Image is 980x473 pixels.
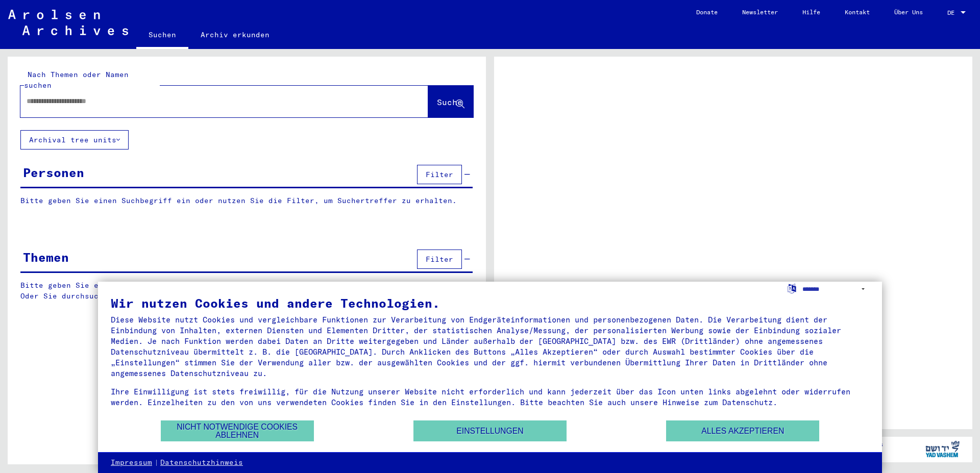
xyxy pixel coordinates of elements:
button: Einstellungen [413,420,567,441]
p: Bitte geben Sie einen Suchbegriff ein oder nutzen Sie die Filter, um Suchertreffer zu erhalten. O... [20,280,473,302]
span: Filter [426,255,453,264]
mat-label: Nach Themen oder Namen suchen [24,70,129,90]
span: Filter [426,170,453,179]
p: Bitte geben Sie einen Suchbegriff ein oder nutzen Sie die Filter, um Suchertreffer zu erhalten. [20,195,473,206]
div: Diese Website nutzt Cookies und vergleichbare Funktionen zur Verarbeitung von Endgeräteinformatio... [111,314,869,379]
a: Suchen [136,22,188,49]
button: Suche [428,86,473,117]
img: Arolsen_neg.svg [8,10,128,35]
div: Ihre Einwilligung ist stets freiwillig, für die Nutzung unserer Website nicht erforderlich und ka... [111,386,869,408]
a: Impressum [111,458,152,468]
img: yv_logo.png [923,436,962,462]
button: Archival tree units [20,130,129,150]
button: Filter [417,165,462,184]
select: Sprache auswählen [802,282,869,296]
span: DE [947,9,959,16]
span: Suche [437,97,462,107]
button: Nicht notwendige Cookies ablehnen [161,420,314,441]
div: Personen [23,163,84,182]
button: Alles akzeptieren [666,420,819,441]
a: Datenschutzhinweis [160,458,243,468]
div: Wir nutzen Cookies und andere Technologien. [111,297,869,309]
a: Archiv erkunden [188,22,282,47]
div: Themen [23,248,69,266]
button: Filter [417,250,462,269]
label: Sprache auswählen [787,283,797,293]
